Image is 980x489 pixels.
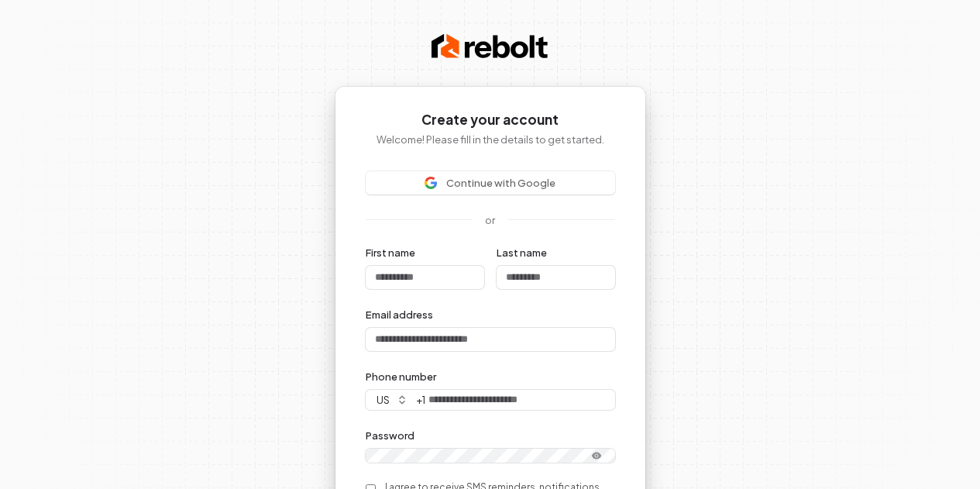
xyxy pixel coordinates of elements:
button: Sign in with GoogleContinue with Google [366,171,615,195]
img: Rebolt Logo [432,31,548,62]
span: Continue with Google [446,176,555,190]
label: First name [366,246,415,260]
img: Sign in with Google [425,177,437,189]
label: Password [366,429,414,443]
p: or [485,213,495,227]
label: Last name [497,246,547,260]
label: Phone number [366,370,436,384]
button: Show password [581,446,612,465]
p: Welcome! Please fill in the details to get started. [366,133,615,146]
h1: Create your account [366,111,615,129]
label: Email address [366,308,433,322]
button: us [366,390,414,410]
